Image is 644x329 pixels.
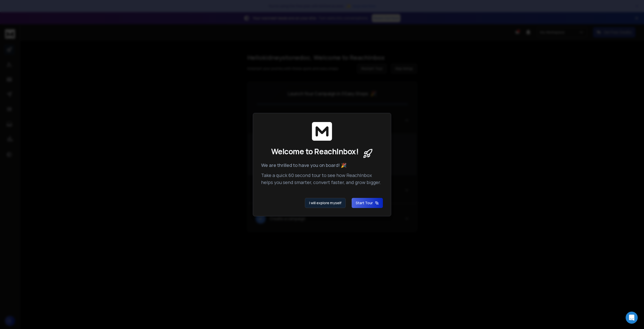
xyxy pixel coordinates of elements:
div: Open Intercom Messenger [626,312,638,324]
button: Start Tour [352,198,383,208]
p: We are thrilled to have you on board! 🎉 [261,162,383,169]
span: Welcome to ReachInbox! [271,147,358,156]
span: Start Tour [356,200,379,205]
p: Take a quick 60 second tour to see how ReachInbox helps you send smarter, convert faster, and gro... [261,172,383,186]
button: I will explore myself [305,198,346,208]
